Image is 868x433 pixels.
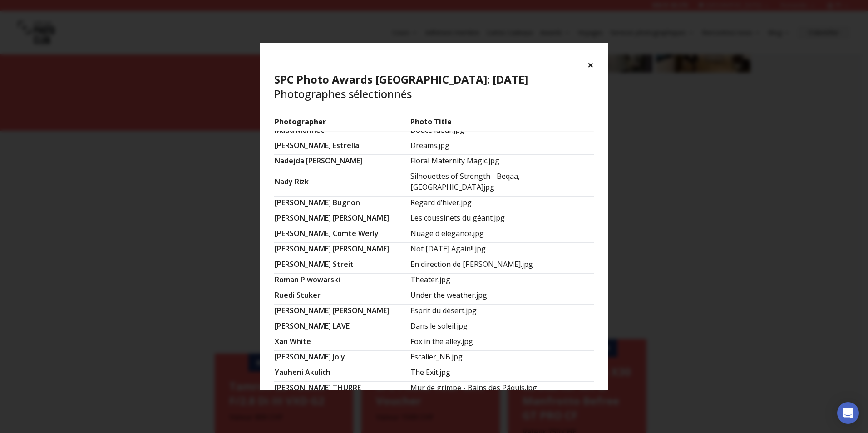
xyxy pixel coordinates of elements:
td: Under the weather.jpg [410,289,594,305]
td: [PERSON_NAME] [PERSON_NAME] [274,305,410,320]
td: Ruedi Stuker [274,289,410,305]
td: En direction de [PERSON_NAME].jpg [410,258,594,274]
td: Nady Rizk [274,170,410,197]
td: Escalier_NB.jpg [410,351,594,366]
h4: Photographes sélectionnés [274,72,594,101]
td: [PERSON_NAME] LAVE [274,320,410,335]
td: [PERSON_NAME] Comte Werly [274,227,410,243]
div: Open Intercom Messenger [837,402,859,424]
td: Douce lueur.jpg [410,124,594,139]
td: Yauheni Akulich [274,366,410,382]
td: Mur de grimpe - Bains des Pâquis.jpg [410,382,594,397]
td: [PERSON_NAME] [PERSON_NAME] [274,243,410,258]
b: SPC Photo Awards [GEOGRAPHIC_DATA]: [DATE] [274,72,528,87]
td: Roman Piwowarski [274,274,410,289]
td: The Exit.jpg [410,366,594,382]
td: [PERSON_NAME] [PERSON_NAME] [274,212,410,227]
td: Photographer [274,116,410,131]
td: Xan White [274,335,410,351]
td: Nuage d elegance.jpg [410,227,594,243]
td: Dans le soleil.jpg [410,320,594,335]
td: Les coussinets du géant.jpg [410,212,594,227]
td: [PERSON_NAME] Bugnon [274,197,410,212]
td: [PERSON_NAME] Streit [274,258,410,274]
td: [PERSON_NAME] THURRE [274,382,410,397]
td: [PERSON_NAME] Estrella [274,139,410,155]
td: Floral Maternity Magic.jpg [410,155,594,170]
button: × [587,58,594,72]
td: Silhouettes of Strength - Beqaa, [GEOGRAPHIC_DATA]jpg [410,170,594,197]
td: [PERSON_NAME] Joly [274,351,410,366]
td: Fox in the alley.jpg [410,335,594,351]
td: Photo Title [410,116,594,131]
td: Esprit du désert.jpg [410,305,594,320]
td: Regard d’hiver.jpg [410,197,594,212]
td: Theater.jpg [410,274,594,289]
td: Not [DATE] Again!!.jpg [410,243,594,258]
td: Nadejda [PERSON_NAME] [274,155,410,170]
td: Maud Monnet [274,124,410,139]
td: Dreams.jpg [410,139,594,155]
